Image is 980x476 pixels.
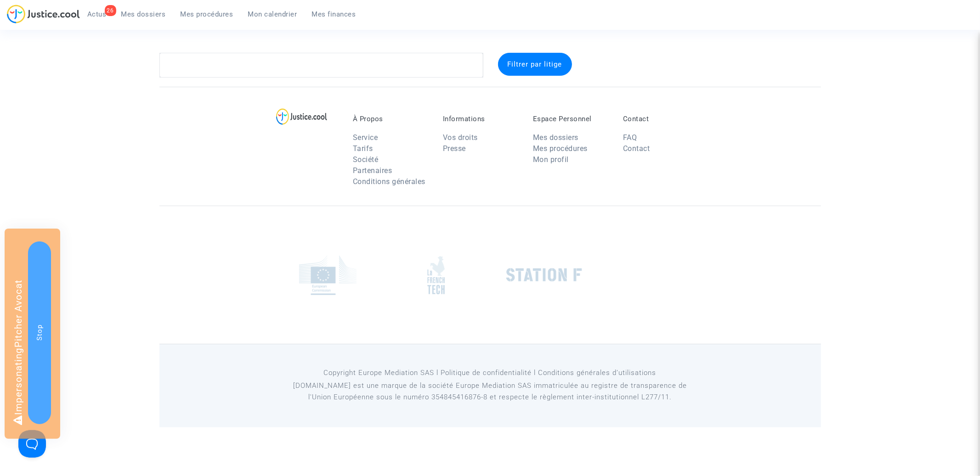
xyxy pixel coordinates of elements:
[35,325,44,341] span: Stop
[28,241,51,424] button: Stop
[305,7,363,21] a: Mes finances
[443,115,519,123] p: Informations
[173,7,241,21] a: Mes procédures
[181,10,233,18] span: Mes procédures
[353,144,373,153] a: Tarifs
[353,115,429,123] p: À Propos
[353,166,392,175] a: Partenaires
[353,133,378,142] a: Service
[18,430,46,458] iframe: Help Scout Beacon - Open
[114,7,173,21] a: Mes dossiers
[427,256,445,295] img: french_tech.png
[80,7,114,21] a: 26Actus
[281,380,699,403] p: [DOMAIN_NAME] est une marque de la société Europe Mediation SAS immatriculée au registre de tr...
[533,155,569,164] a: Mon profil
[533,144,588,153] a: Mes procédures
[312,10,356,18] span: Mes finances
[276,108,327,125] img: logo-lg.svg
[299,255,357,295] img: europe_commision.png
[353,155,379,164] a: Société
[623,115,699,123] p: Contact
[533,133,578,142] a: Mes dossiers
[623,144,650,153] a: Contact
[281,367,699,379] p: Copyright Europe Mediation SAS l Politique de confidentialité l Conditions générales d’utilisa...
[87,10,107,18] span: Actus
[7,5,80,23] img: jc-logo.svg
[506,268,582,282] img: stationf.png
[105,5,116,16] div: 26
[443,144,466,153] a: Presse
[248,10,297,18] span: Mon calendrier
[5,229,60,439] div: Impersonating
[533,115,609,123] p: Espace Personnel
[443,133,478,142] a: Vos droits
[241,7,305,21] a: Mon calendrier
[353,177,425,186] a: Conditions générales
[121,10,166,18] span: Mes dossiers
[508,60,562,68] span: Filtrer par litige
[623,133,637,142] a: FAQ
